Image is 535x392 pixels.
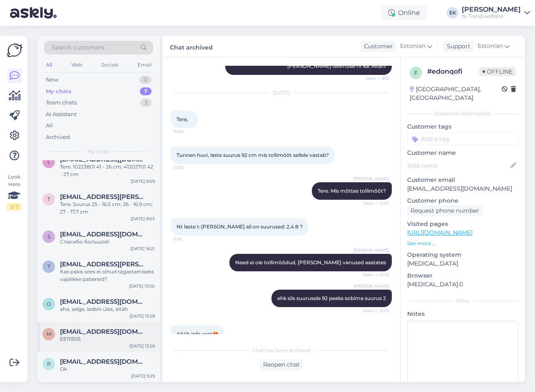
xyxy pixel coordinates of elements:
[47,233,50,240] span: s
[87,148,110,155] span: My chats
[407,205,483,216] div: Request phone number
[478,42,503,51] span: Estonian
[170,41,213,52] label: Chat archived
[100,60,120,70] div: Socials
[414,69,418,76] span: e
[479,67,516,76] span: Offline
[353,283,389,289] span: [PERSON_NAME]
[407,297,518,305] div: Extra
[60,201,155,216] div: Tere. Suurus 25 - 16,5 cm; 26 - 16,9 cm; 27 - 17,7 cm
[60,163,155,178] div: Tere. 10223801 41 - 26 cm; 41202701 42 - 27 cm
[46,110,77,119] div: AI Assistant
[60,268,155,283] div: Kas pakis sees ei olnud tagastamiseks vajalikke pabereid?
[52,43,105,52] span: Search customers
[407,196,518,205] p: Customer phone
[47,361,51,367] span: r
[407,240,518,247] p: See more ...
[260,359,303,370] div: Reopen chat
[173,164,204,171] span: 10:52
[443,42,470,51] div: Support
[407,220,518,228] p: Visited pages
[353,247,389,253] span: [PERSON_NAME]
[407,251,518,259] p: Operating system
[60,365,155,373] div: Ok
[462,6,530,20] a: [PERSON_NAME]N-Trend website
[7,42,22,58] img: Askly Logo
[410,85,502,102] div: [GEOGRAPHIC_DATA], [GEOGRAPHIC_DATA]
[60,193,147,201] span: triin.reisberg@outlook.com
[131,178,155,184] div: [DATE] 8:09
[407,310,518,318] p: Notes
[46,99,77,107] div: Team chats
[462,6,521,13] div: [PERSON_NAME]
[139,76,152,84] div: 0
[353,176,389,182] span: [PERSON_NAME]
[140,87,152,96] div: 7
[318,188,386,194] span: Tere. Mis mõttes tollimõõt?
[60,305,155,313] div: aha, selge, ledsin üles, aitäh
[177,331,219,337] span: Aitäh info eest😍
[47,331,51,337] span: m
[46,133,70,141] div: Archived
[235,259,386,265] span: Need ei ole tollimõõdud, [PERSON_NAME] vanused aastates
[131,216,155,222] div: [DATE] 8:03
[358,272,389,278] span: Seen ✓ 21:35
[60,335,155,343] div: EE111505
[361,42,393,51] div: Customer
[358,75,389,82] span: Seen ✓ 8:51
[60,358,147,365] span: randotyrk@gmail.com
[46,122,53,130] div: All
[60,238,155,246] div: Спасибо большое!
[60,298,147,305] span: oksana.sarapuu@gmail.com
[407,280,518,289] p: [MEDICAL_DATA].0
[407,259,518,268] p: [MEDICAL_DATA]
[46,87,72,96] div: My chats
[130,246,155,252] div: [DATE] 16:21
[407,122,518,131] p: Customer tags
[407,271,518,280] p: Browser
[47,263,50,270] span: t
[60,231,147,238] span: svetasi@ukr.net
[277,295,386,301] span: ehk siis suurusele 92 peaks sobima suurus 2
[447,7,458,19] div: EK
[129,283,155,289] div: [DATE] 15:50
[252,347,311,354] span: Chat has been archived
[358,308,389,314] span: Seen ✓ 21:35
[47,159,50,165] span: l
[177,116,188,122] span: Tere,
[60,261,147,268] span: tiina.vilk@mail.ee
[173,129,204,135] span: 10:52
[129,313,155,319] div: [DATE] 15:28
[47,301,51,307] span: o
[44,60,54,70] div: All
[136,60,153,70] div: Email
[407,176,518,184] p: Customer email
[7,173,22,211] div: Look Here
[407,229,473,236] a: [URL][DOMAIN_NAME]
[462,13,521,20] div: N-Trend website
[60,328,147,335] span: mnemvalts@gmail.com
[381,5,427,20] div: Online
[70,60,84,70] div: Web
[358,200,389,206] span: Seen ✓ 11:07
[177,152,329,158] span: Tunnen huvi, laste suurus 92 cm mis tollimõõt sellele vastab?
[177,223,303,230] span: Nt laste t-[PERSON_NAME] all on suurused: 2,4 8 ?
[427,67,479,77] div: # edonqofi
[407,133,518,145] input: Add a tag
[173,236,204,242] span: 11:16
[47,196,50,202] span: t
[400,42,426,51] span: Estonian
[129,343,155,349] div: [DATE] 13:26
[140,99,152,107] div: 3
[7,203,22,211] div: 2 / 3
[407,110,518,117] div: Customer information
[408,161,509,170] input: Add name
[407,149,518,157] p: Customer name
[407,184,518,193] p: [EMAIL_ADDRESS][DOMAIN_NAME]
[131,373,155,379] div: [DATE] 9:29
[46,76,58,84] div: New
[171,89,392,97] div: [DATE]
